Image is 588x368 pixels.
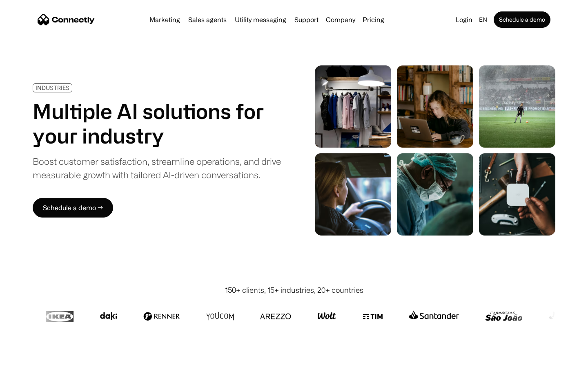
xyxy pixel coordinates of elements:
a: Support [291,16,322,23]
a: Marketing [146,16,183,23]
div: Boost customer satisfaction, streamline operations, and drive measurable growth with tailored AI-... [33,155,281,182]
div: en [479,14,487,25]
aside: Language selected: English [8,353,49,365]
a: Sales agents [185,16,230,23]
h1: Multiple AI solutions for your industry [33,99,281,148]
a: Schedule a demo → [33,198,113,218]
a: Utility messaging [232,16,290,23]
div: INDUSTRIES [36,85,69,91]
div: 150+ clients, 15+ industries, 20+ countries [225,285,363,296]
ul: Language list [16,354,49,365]
a: Schedule a demo [494,11,550,28]
a: Pricing [359,16,388,23]
a: Login [452,14,476,25]
div: Company [326,14,355,25]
